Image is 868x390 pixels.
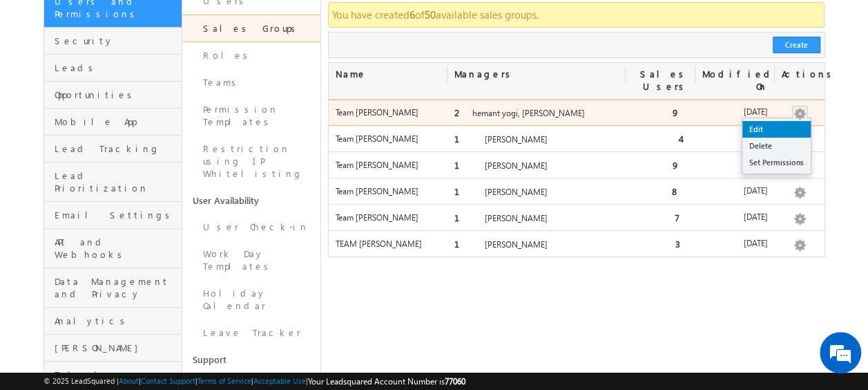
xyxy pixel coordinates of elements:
a: Work Day Templates [182,241,320,280]
span: Telephony [55,369,178,381]
span: Lead Tracking [55,142,178,155]
span: Your Leadsquared Account Number is [308,376,465,387]
div: [DATE] [695,132,775,151]
span: 3 [675,238,688,250]
strong: 50 [425,8,436,21]
div: Modified On [695,63,775,99]
label: [PERSON_NAME] [454,185,619,198]
span: Data Management and Privacy [55,275,178,300]
button: Create [773,37,820,53]
span: You have created of available sales groups. [332,8,539,21]
span: Mobile App [55,115,178,128]
label: [PERSON_NAME] [454,133,619,146]
span: [PERSON_NAME] [55,342,178,354]
a: Lead Tracking [44,136,182,162]
label: [PERSON_NAME] [454,212,619,225]
div: Name [329,63,447,86]
a: Set Permissions [742,154,811,171]
a: Contact Support [141,376,195,385]
a: Telephony [44,362,182,389]
a: Lead Prioritization [44,162,182,202]
a: Permission Templates [182,96,320,136]
a: Security [44,28,182,55]
span: 1 [454,133,485,145]
a: Restriction using IP Whitelisting [182,136,320,187]
span: 2 [454,106,472,118]
label: [PERSON_NAME] [454,159,619,172]
a: Edit [742,121,811,138]
label: Team [PERSON_NAME] [336,133,441,145]
span: 4 [679,133,688,145]
a: Terms of Service [197,376,251,385]
a: Support [182,346,320,373]
label: hemant yogi, [PERSON_NAME] [454,106,619,120]
a: Acceptable Use [253,376,306,385]
span: Email Settings [55,209,178,221]
label: Team [PERSON_NAME] [336,212,441,224]
span: 1 [454,212,485,223]
label: TEAM [PERSON_NAME] [336,238,441,250]
a: Sales Groups [182,15,320,42]
a: User Availability [182,187,320,214]
div: [DATE] [695,237,775,257]
a: [PERSON_NAME] [44,335,182,362]
span: Analytics [55,315,178,327]
div: [DATE] [695,211,775,230]
span: 9 [673,106,688,118]
a: Leave Tracker [182,319,320,346]
a: About [119,376,139,385]
strong: 6 [409,8,415,21]
span: Lead Prioritization [55,169,178,194]
span: Leads [55,62,178,74]
a: Teams [182,69,320,96]
span: API and Webhooks [55,236,178,261]
a: User Check-in [182,214,320,241]
a: Leads [44,55,182,82]
div: Managers [447,63,626,86]
span: Security [55,35,178,47]
span: Opportunities [55,89,178,101]
div: [DATE] [695,158,775,178]
a: API and Webhooks [44,229,182,268]
label: Team [PERSON_NAME] [336,185,441,198]
div: [DATE] [695,106,775,125]
span: 7 [675,212,688,223]
a: Roles [182,42,320,69]
a: Delete [742,138,811,154]
span: © 2025 LeadSquared | | | | | [44,375,465,388]
a: Analytics [44,308,182,335]
a: Mobile App [44,109,182,136]
span: 1 [454,185,485,197]
label: Team [PERSON_NAME] [336,159,441,171]
span: 77060 [445,376,465,387]
label: [PERSON_NAME] [454,238,619,251]
span: 8 [672,185,688,197]
a: Email Settings [44,202,182,229]
span: 1 [454,159,485,171]
span: 1 [454,238,485,250]
a: Data Management and Privacy [44,268,182,308]
div: [DATE] [695,185,775,204]
div: Actions [775,63,824,86]
div: Sales Users [626,63,695,99]
span: 9 [673,159,688,171]
a: Holiday Calendar [182,280,320,319]
label: Team [PERSON_NAME] [336,106,441,119]
a: Opportunities [44,82,182,109]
